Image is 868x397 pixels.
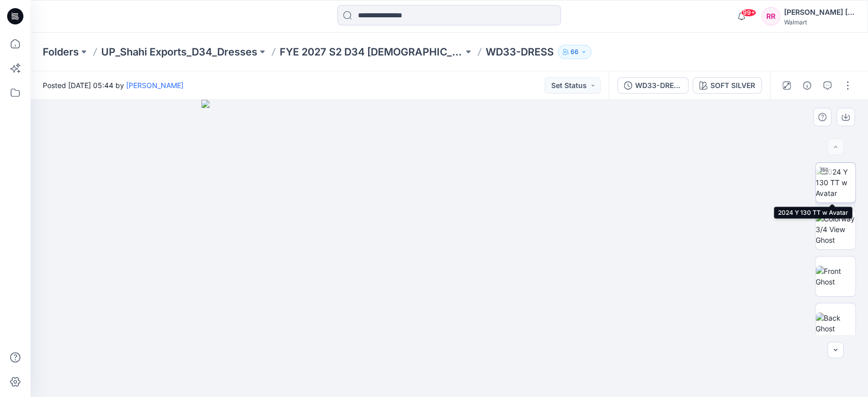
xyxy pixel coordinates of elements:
img: Front Ghost [816,266,855,287]
button: WD33-DRESS [617,77,689,94]
img: Back Ghost [816,313,855,334]
button: 66 [558,45,591,59]
div: WD33-DRESS [635,80,682,91]
div: Walmart [784,18,855,26]
button: Details [799,77,815,94]
span: 99+ [741,9,756,17]
div: RR [762,7,780,25]
p: WD33-DRESS [486,45,554,59]
div: SOFT SILVER [710,80,755,91]
p: 66 [571,46,579,58]
img: Colorway 3/4 View Ghost [816,213,855,245]
img: eyJhbGciOiJIUzI1NiIsImtpZCI6IjAiLCJzbHQiOiJzZXMiLCJ0eXAiOiJKV1QifQ.eyJkYXRhIjp7InR5cGUiOiJzdG9yYW... [201,100,697,397]
a: [PERSON_NAME] [126,81,184,90]
a: FYE 2027 S2 D34 [DEMOGRAPHIC_DATA] Dresses - Shahi [280,45,463,59]
a: Folders [43,45,79,59]
a: UP_Shahi Exports_D34_Dresses [101,45,257,59]
span: Posted [DATE] 05:44 by [43,80,184,91]
div: [PERSON_NAME] [PERSON_NAME] [784,6,855,18]
img: 2024 Y 130 TT w Avatar [816,166,855,198]
button: SOFT SILVER [693,77,762,94]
